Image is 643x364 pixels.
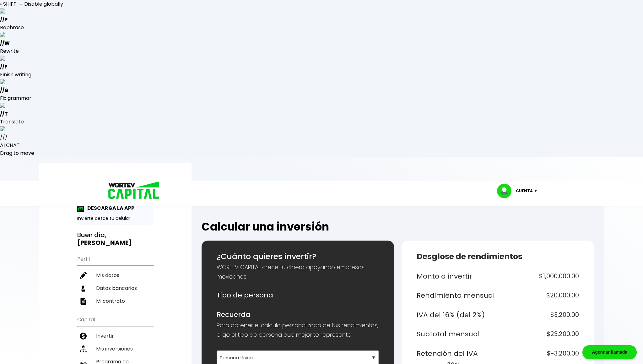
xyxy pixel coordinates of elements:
[77,215,154,222] p: Invierte desde tu celular
[217,321,379,340] p: Para obtener el calculo personalizado de tus rendimientos, elige el tipo de persona que mejor te ...
[77,252,154,307] ul: Perfil
[417,270,495,282] h6: Monto a invertir
[84,204,134,212] p: DESCARGA LA APP
[217,251,379,263] h5: ¿Cuánto quieres invertir?
[80,285,87,292] img: datos-icon.10cf9172.svg
[500,290,579,302] h6: $20,000.00
[77,342,154,355] a: Mis inversiones
[500,309,579,321] h6: $3,200.00
[582,345,637,359] div: Agendar llamada
[500,328,579,340] h6: $23,200.00
[202,220,594,233] h2: Calcular una inversión
[417,328,495,340] h6: Subtotal mensual
[77,282,154,295] a: Datos bancarios
[417,251,579,263] h5: Desglose de rendimientos
[533,190,541,192] img: icon-down
[80,345,87,352] img: inversiones-icon.6695dc30.svg
[77,238,132,247] b: [PERSON_NAME]
[102,181,162,201] img: logo_wortev_capital
[80,298,87,305] img: contrato-icon.f2db500c.svg
[217,309,379,321] h6: Recuerda
[417,290,495,302] h6: Rendimiento mensual
[500,270,579,282] h6: $1,000,000.00
[77,295,154,307] a: Mi contrato
[417,309,495,321] h6: IVA del 16% (del 2%)
[77,269,154,282] a: Mis datos
[77,329,154,342] a: Invertir
[80,333,87,340] img: invertir-icon.b3b967d7.svg
[516,186,533,196] p: Cuenta
[497,184,516,198] img: profile-image
[80,272,87,279] img: editar-icon.952d3147.svg
[217,289,379,301] h6: Tipo de persona
[77,205,84,212] img: app-icon
[217,263,379,281] p: WORTEV CAPITAL crece tu dinero apoyando empresas mexicanas
[77,231,154,247] h3: Buen día,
